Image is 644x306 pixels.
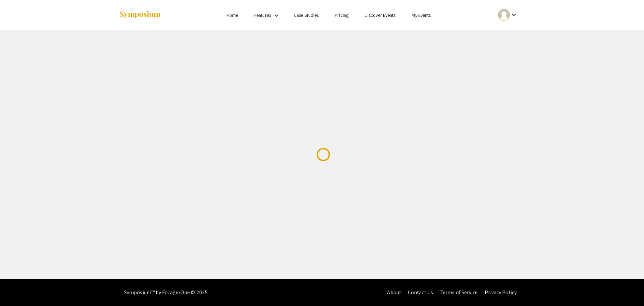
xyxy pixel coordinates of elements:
a: Features [254,12,271,18]
mat-icon: Expand account dropdown [510,11,518,19]
a: About [387,289,401,296]
a: Pricing [335,12,348,18]
a: Case Studies [294,12,319,18]
button: Expand account dropdown [491,7,525,23]
img: Symposium by ForagerOne [119,10,161,19]
div: Symposium™ by ForagerOne © 2025 [124,279,208,306]
a: Contact Us [408,289,433,296]
a: Home [227,12,238,18]
mat-icon: Expand Features list [272,11,280,19]
a: Terms of Service [440,289,478,296]
a: My Events [412,12,431,18]
a: Privacy Policy [485,289,517,296]
a: Discover Events [365,12,396,18]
